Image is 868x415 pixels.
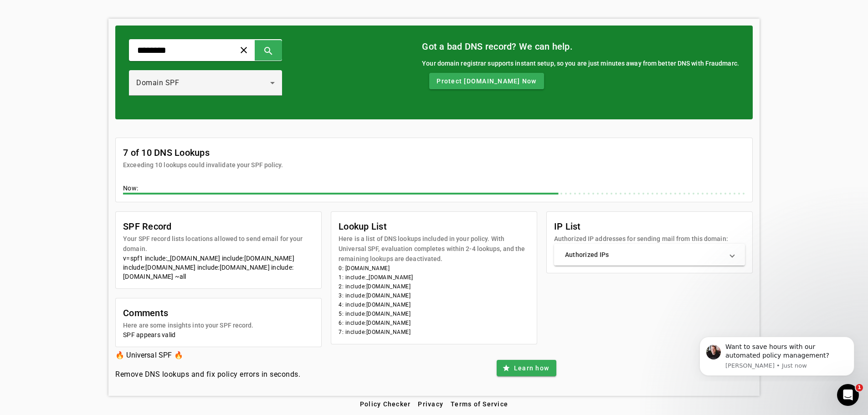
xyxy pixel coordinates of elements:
[339,318,529,328] li: 6: include:[DOMAIN_NAME]
[451,400,508,408] span: Terms of Service
[339,328,529,337] li: 7: include:[DOMAIN_NAME]
[554,234,728,244] mat-card-subtitle: Authorized IP addresses for sending mail from this domain:
[123,160,283,170] mat-card-subtitle: Exceeding 10 lookups could invalidate your SPF policy.
[554,244,745,266] mat-expansion-panel-header: Authorized IPs
[356,396,415,412] button: Policy Checker
[360,400,411,408] span: Policy Checker
[565,250,723,259] mat-panel-title: Authorized IPs
[339,234,529,264] mat-card-subtitle: Here is a list of DNS lookups included in your policy. With Universal SPF, evaluation completes w...
[123,184,745,195] div: Now:
[686,328,868,381] iframe: Intercom notifications message
[339,309,529,318] li: 5: include:[DOMAIN_NAME]
[837,384,859,406] iframe: Intercom live chat
[339,282,529,291] li: 2: include:[DOMAIN_NAME]
[414,396,447,412] button: Privacy
[339,291,529,300] li: 3: include:[DOMAIN_NAME]
[115,369,300,380] h4: Remove DNS lookups and fix policy errors in seconds.
[123,254,314,281] div: v=spf1 include:_[DOMAIN_NAME] include:[DOMAIN_NAME] include:[DOMAIN_NAME] include:[DOMAIN_NAME] i...
[123,234,314,254] mat-card-subtitle: Your SPF record lists locations allowed to send email for your domain.
[123,330,314,339] div: SPF appears valid
[123,145,283,160] mat-card-title: 7 of 10 DNS Lookups
[447,396,512,412] button: Terms of Service
[497,360,556,376] button: Learn how
[123,306,253,320] mat-card-title: Comments
[437,77,536,86] span: Protect [DOMAIN_NAME] Now
[856,384,863,391] span: 1
[115,349,300,362] h3: 🔥 Universal SPF 🔥
[554,219,728,234] mat-card-title: IP List
[339,300,529,309] li: 4: include:[DOMAIN_NAME]
[422,58,739,68] div: Your domain registrar supports instant setup, so you are just minutes away from better DNS with F...
[429,73,544,89] button: Protect [DOMAIN_NAME] Now
[339,219,529,234] mat-card-title: Lookup List
[339,273,529,282] li: 1: include:_[DOMAIN_NAME]
[422,39,739,54] mat-card-title: Got a bad DNS record? We can help.
[123,219,314,234] mat-card-title: SPF Record
[339,264,529,273] li: 0: [DOMAIN_NAME]
[514,364,549,373] span: Learn how
[123,320,253,330] mat-card-subtitle: Here are some insights into your SPF record.
[136,78,179,87] span: Domain SPF
[418,400,443,408] span: Privacy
